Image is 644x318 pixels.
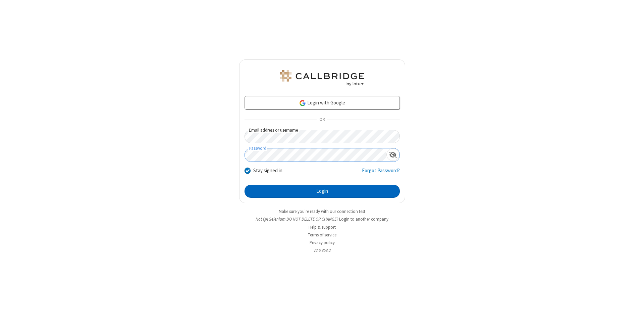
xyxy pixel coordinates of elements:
li: v2.6.353.2 [239,247,405,254]
iframe: Chat [627,301,639,313]
a: Privacy policy [310,240,335,245]
label: Stay signed in [253,167,282,175]
a: Forgot Password? [362,167,400,180]
li: Not QA Selenium DO NOT DELETE OR CHANGE? [239,216,405,222]
a: Terms of service [308,232,336,238]
div: Show password [386,148,399,161]
input: Email address or username [245,130,400,143]
button: Login to another company [339,216,388,222]
img: QA Selenium DO NOT DELETE OR CHANGE [278,70,366,86]
span: OR [317,115,327,125]
input: Password [245,148,386,162]
a: Help & support [309,224,336,230]
img: google-icon.png [299,99,306,107]
a: Make sure you're ready with our connection test [279,209,365,214]
button: Login [245,185,400,198]
a: Login with Google [245,96,400,109]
